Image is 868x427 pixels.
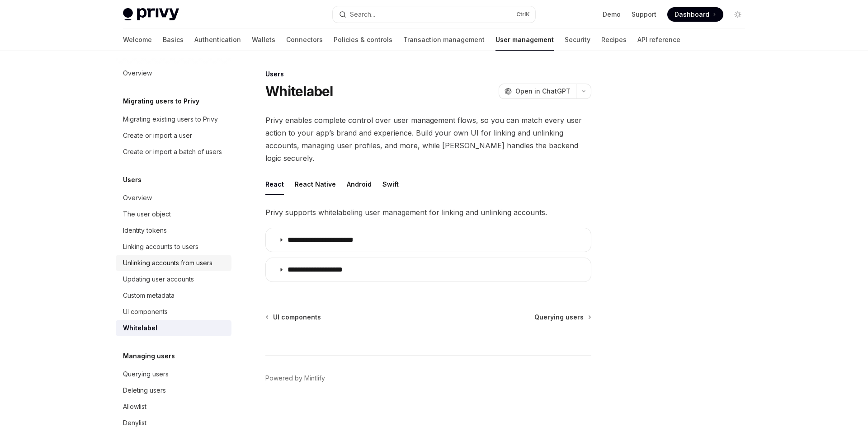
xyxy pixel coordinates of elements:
[194,29,241,51] a: Authentication
[123,274,194,285] div: Updating user accounts
[116,206,231,222] a: The user object
[123,8,179,21] img: light logo
[499,84,576,99] button: Open in ChatGPT
[123,209,171,220] div: The user object
[116,255,231,271] a: Unlinking accounts from users
[534,313,584,322] span: Querying users
[731,7,745,22] button: Toggle dark mode
[116,304,231,320] a: UI components
[116,190,231,206] a: Overview
[116,399,231,415] a: Allowlist
[123,96,199,107] h5: Migrating users to Privy
[347,174,372,195] button: Android
[675,10,709,19] span: Dashboard
[266,313,321,322] a: UI components
[123,241,198,252] div: Linking accounts to users
[116,111,231,127] a: Migrating existing users to Privy
[123,290,175,301] div: Custom metadata
[123,29,152,51] a: Welcome
[265,83,333,99] h1: Whitelabel
[403,29,485,51] a: Transaction management
[286,29,323,51] a: Connectors
[252,29,275,51] a: Wallets
[382,174,399,195] button: Swift
[350,9,375,20] div: Search...
[123,306,168,317] div: UI components
[534,313,590,322] a: Querying users
[516,11,530,18] span: Ctrl K
[116,222,231,239] a: Identity tokens
[123,351,175,361] h5: Managing users
[123,130,192,141] div: Create or import a user
[601,29,627,51] a: Recipes
[265,114,591,164] span: Privy enables complete control over user management flows, so you can match every user action to ...
[265,206,591,219] span: Privy supports whitelabeling user management for linking and unlinking accounts.
[123,114,218,125] div: Migrating existing users to Privy
[265,174,284,195] button: React
[637,29,680,51] a: API reference
[265,374,325,383] a: Powered by Mintlify
[273,313,321,322] span: UI components
[565,29,590,51] a: Security
[632,10,656,19] a: Support
[123,68,152,79] div: Overview
[116,127,231,144] a: Create or import a user
[116,65,231,81] a: Overview
[123,323,157,333] div: Whitelabel
[123,225,167,236] div: Identity tokens
[667,7,723,22] a: Dashboard
[333,6,535,23] button: Open search
[123,369,169,380] div: Querying users
[116,366,231,382] a: Querying users
[123,192,152,203] div: Overview
[515,87,571,96] span: Open in ChatGPT
[116,287,231,304] a: Custom metadata
[603,10,621,19] a: Demo
[123,258,212,268] div: Unlinking accounts from users
[123,174,142,185] h5: Users
[123,146,222,157] div: Create or import a batch of users
[116,271,231,287] a: Updating user accounts
[116,382,231,399] a: Deleting users
[265,70,591,79] div: Users
[295,174,336,195] button: React Native
[116,239,231,255] a: Linking accounts to users
[116,320,231,336] a: Whitelabel
[334,29,392,51] a: Policies & controls
[163,29,184,51] a: Basics
[123,385,166,396] div: Deleting users
[123,401,146,412] div: Allowlist
[495,29,554,51] a: User management
[116,144,231,160] a: Create or import a batch of users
